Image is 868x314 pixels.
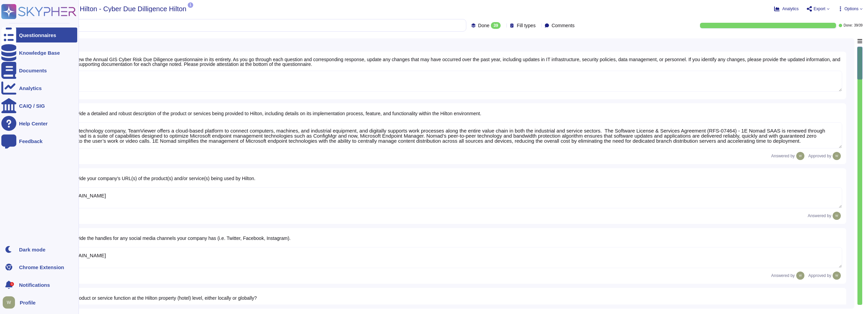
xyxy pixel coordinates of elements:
[833,272,841,280] img: user
[19,121,48,126] div: Help Center
[796,272,804,280] img: user
[1,81,77,95] a: Analytics
[808,274,831,278] span: Approved by
[1,45,77,60] a: Knowledge Base
[833,212,841,220] img: user
[54,295,257,301] span: Does the product or service function at the Hilton property (hotel) level, either locally or glob...
[188,2,193,8] span: 1
[844,24,853,27] span: Done:
[46,187,842,208] textarea: [URL][DOMAIN_NAME]
[814,7,825,11] span: Export
[782,7,799,11] span: Analytics
[771,154,795,158] span: Answered by
[845,7,858,11] span: Options
[1,63,77,78] a: Documents
[19,50,60,55] div: Knowledge Base
[808,214,831,218] span: Answered by
[491,22,501,29] div: 39
[796,152,804,160] img: user
[771,274,795,278] span: Answered by
[10,282,14,286] div: 1
[19,247,46,252] div: Dark mode
[20,300,36,305] span: Profile
[46,122,842,149] textarea: As a global technology company, TeamViewer offers a cloud-based platform to connect computers, ma...
[46,247,842,268] textarea: [URL][DOMAIN_NAME]
[19,139,43,144] div: Feedback
[19,265,64,270] div: Chrome Extension
[19,68,47,73] div: Documents
[19,33,56,38] div: Questionnaires
[54,111,481,116] span: Please provide a detailed and robust description of the product or services being provided to Hil...
[1,134,77,149] a: Feedback
[1,295,20,310] button: user
[54,235,291,241] span: Please provide the handles for any social media channels your company has (i.e. Twitter, Facebook...
[1,28,77,42] a: Questionnaires
[774,6,799,12] button: Analytics
[3,296,15,309] img: user
[54,176,255,181] span: Please provide your company’s URL(s) of the product(s) and/or service(s) being used by Hilton.
[854,24,863,27] span: 39 / 39
[19,282,50,287] span: Notifications
[1,116,77,131] a: Help Center
[552,23,575,28] span: Comments
[19,103,45,108] div: CAIQ / SIG
[19,86,42,91] div: Analytics
[517,23,535,28] span: Fill types
[27,19,466,31] input: Search by keywords
[80,5,186,12] span: Hilton - Cyber Due Dilligence Hilton
[1,260,77,275] a: Chrome Extension
[478,23,489,28] span: Done
[833,152,841,160] img: user
[54,57,840,67] span: Please review the Annual GIS Cyber Risk Due Diligence questionnaire in its entirety. As you go th...
[1,98,77,113] a: CAIQ / SIG
[808,154,831,158] span: Approved by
